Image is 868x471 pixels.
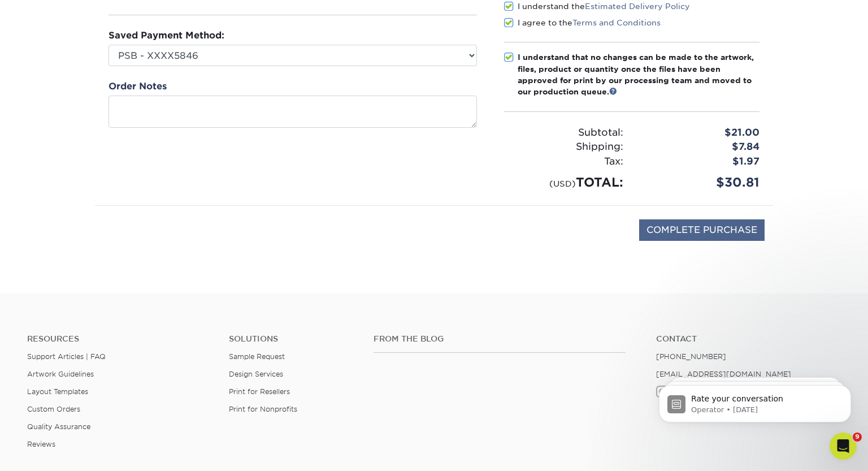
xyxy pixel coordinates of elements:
a: Support Articles | FAQ [27,352,106,361]
label: I agree to the [504,17,661,28]
div: $1.97 [632,154,768,169]
iframe: Intercom live chat [830,433,857,460]
a: Sample Request [229,352,285,361]
a: Terms and Conditions [572,18,661,27]
a: Quality Assurance [27,422,90,431]
label: Order Notes [108,80,167,93]
div: Tax: [496,154,632,169]
a: Contact [656,334,841,344]
a: Design Services [229,370,283,378]
iframe: Intercom notifications message [642,361,868,440]
img: DigiCert Secured Site Seal [103,219,160,253]
a: [PHONE_NUMBER] [656,352,726,361]
div: Subtotal: [496,126,632,140]
div: $30.81 [632,173,768,192]
a: Print for Resellers [229,387,290,396]
div: $21.00 [632,126,768,140]
span: 9 [853,433,862,442]
a: Print for Nonprofits [229,405,297,413]
div: $7.84 [632,140,768,154]
div: TOTAL: [496,173,632,192]
h4: From the Blog [374,334,626,344]
h4: Solutions [229,334,356,344]
a: Estimated Delivery Policy [585,2,690,11]
div: I understand that no changes can be made to the artwork, files, product or quantity once the file... [518,51,759,98]
a: Layout Templates [27,387,88,396]
h4: Resources [27,334,212,344]
input: COMPLETE PURCHASE [639,219,765,241]
a: Artwork Guidelines [27,370,94,378]
div: Shipping: [496,140,632,154]
a: Custom Orders [27,405,80,413]
label: I understand the [504,1,690,12]
label: Saved Payment Method: [108,29,224,42]
small: (USD) [549,179,576,188]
